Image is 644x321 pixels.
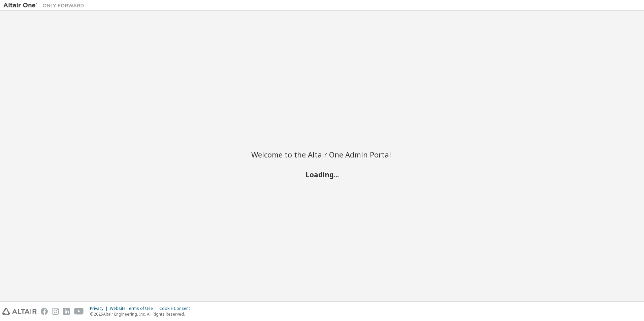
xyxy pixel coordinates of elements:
[251,170,393,179] h2: Loading...
[52,308,59,315] img: instagram.svg
[74,308,84,315] img: youtube.svg
[3,2,88,9] img: Altair One
[41,308,48,315] img: facebook.svg
[90,306,110,311] div: Privacy
[159,306,194,311] div: Cookie Consent
[251,150,393,159] h2: Welcome to the Altair One Admin Portal
[110,306,159,311] div: Website Terms of Use
[90,311,194,317] p: © 2025 Altair Engineering, Inc. All Rights Reserved.
[2,308,37,315] img: altair_logo.svg
[63,308,70,315] img: linkedin.svg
